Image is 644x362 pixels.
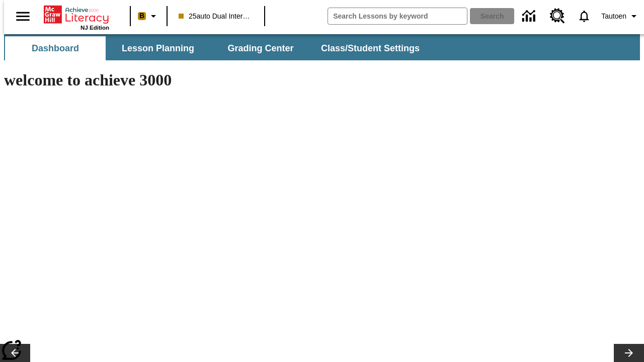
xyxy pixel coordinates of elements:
a: Resource Center, Will open in new tab [544,3,571,30]
span: B [139,10,144,22]
span: Tautoen [601,11,626,22]
a: Data Center [516,3,544,30]
button: Open side menu [8,2,38,31]
div: SubNavbar [4,36,429,60]
a: Home [44,5,109,25]
button: Grading Center [210,36,311,60]
div: SubNavbar [4,34,640,60]
h1: welcome to achieve 3000 [4,71,439,89]
div: Home [44,4,109,31]
button: Class/Student Settings [313,36,428,60]
button: Dashboard [5,36,106,60]
span: NJ Edition [80,25,109,31]
a: Notifications [571,3,597,29]
button: Boost Class color is peach. Change class color [134,7,164,25]
button: Lesson Planning [108,36,208,60]
span: 25auto Dual International [179,11,253,22]
button: Profile/Settings [597,7,644,25]
input: search field [328,8,467,24]
button: Lesson carousel, Next [614,344,644,362]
